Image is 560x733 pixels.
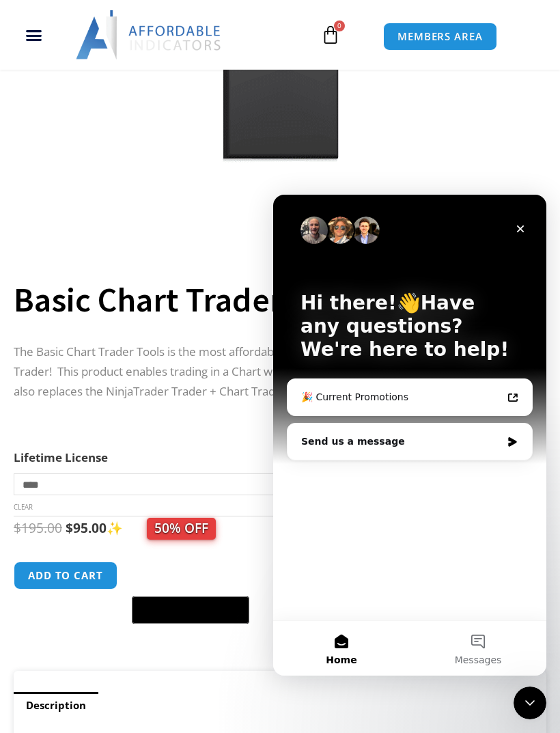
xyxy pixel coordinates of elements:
a: 0 [300,15,361,55]
span: $ [14,519,21,537]
div: Menu Toggle [6,22,61,48]
iframe: PayPal Message 1 [14,632,533,644]
a: Clear options [14,503,33,512]
iframe: Intercom live chat [514,687,546,719]
span: MEMBERS AREA [397,31,483,42]
span: $ [66,519,73,537]
iframe: Secure express checkout frame [129,559,252,592]
button: Buy with GPay [132,596,249,624]
a: MEMBERS AREA [383,23,497,51]
span: 50% OFF [147,518,216,539]
span: 0 [334,20,345,31]
span: ✨ [107,519,216,537]
label: Lifetime License [14,450,108,465]
img: LogoAI | Affordable Indicators – NinjaTrader [76,10,223,59]
bdi: 195.00 [14,519,62,537]
button: Add to cart [14,562,117,590]
iframe: Intercom live chat [273,195,546,676]
p: The Basic Chart Trader Tools is the most affordable way to get started with our Enhanced Chart Tr... [14,342,533,402]
h1: Basic Chart Trader Tools [14,276,533,324]
bdi: 95.00 [66,519,107,537]
a: Description [14,692,98,719]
